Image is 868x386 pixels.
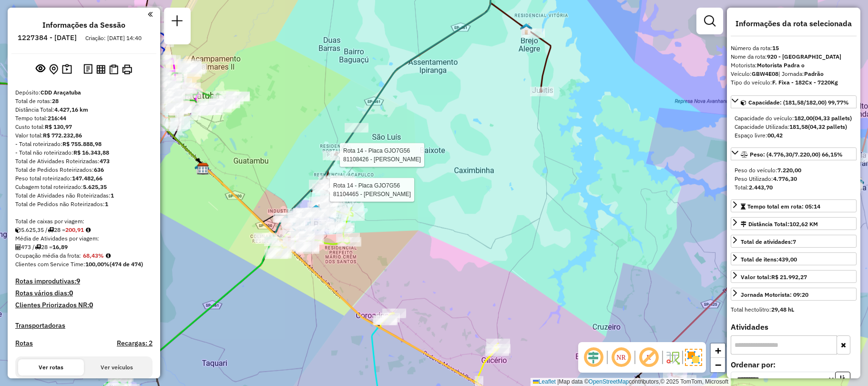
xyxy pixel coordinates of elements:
img: Fluxo de ruas [665,350,680,365]
strong: 1 [111,192,114,199]
strong: 216:44 [48,115,66,122]
a: Leaflet [533,378,556,385]
div: Custo total: [15,123,153,131]
div: Capacidade do veículo: [735,114,853,123]
div: Total de caixas por viagem: [15,217,153,226]
a: Tempo total em rota: 05:14 [731,199,857,212]
button: Logs desbloquear sessão [82,62,94,77]
span: Ocultar NR [610,346,633,369]
strong: (04,32 pallets) [808,123,847,130]
h6: 1227384 - [DATE] [18,33,77,42]
div: Criação: [DATE] 14:40 [82,34,145,42]
div: Valor total: [15,131,153,140]
strong: 439,00 [778,256,797,263]
div: Peso Utilizado: [735,175,853,183]
span: Tempo total em rota: 05:14 [747,203,820,210]
strong: 100,00% [85,261,110,268]
div: Total de Pedidos não Roteirizados: [15,200,153,209]
i: Meta Caixas/viagem: 220,40 Diferença: -19,49 [86,227,91,233]
strong: 182,00 [794,115,813,122]
strong: CDD Araçatuba [41,89,81,96]
strong: R$ 755.888,98 [62,140,102,147]
button: Centralizar mapa no depósito ou ponto de apoio [47,62,60,77]
a: Clique aqui para minimizar o painel [148,9,153,20]
button: Ver rotas [18,359,84,376]
a: Zoom out [711,358,725,372]
div: Map data © contributors,© 2025 TomTom, Microsoft [531,378,731,386]
strong: R$ 130,97 [45,123,72,130]
div: Nome da rota: [731,52,857,61]
img: Exibir/Ocultar setores [685,349,702,366]
a: Capacidade: (181,58/182,00) 99,77% [731,95,857,108]
div: Cubagem total roteirizado: [15,183,153,191]
strong: 16,89 [52,243,68,250]
div: Total de Pedidos Roteirizados: [15,166,153,174]
button: Painel de Sugestão [60,62,74,77]
button: Imprimir Rotas [120,63,134,76]
span: − [715,359,721,371]
h4: Atividades [731,323,857,332]
img: 625 UDC Light Campus Universitário [194,162,207,175]
h4: Rotas improdutivas: [15,277,153,285]
span: | [557,378,559,385]
em: Média calculada utilizando a maior ocupação (%Peso ou %Cubagem) de cada rota da sessão. Rotas cro... [106,253,111,259]
strong: 2.443,70 [749,184,773,191]
h4: Rotas vários dias: [15,289,153,297]
div: Tipo do veículo: [731,78,857,87]
div: Valor total: [741,273,807,282]
strong: 5.625,35 [83,183,107,190]
span: Exibir rótulo [637,346,660,369]
strong: GBW4E08 [752,70,778,77]
span: Total de atividades: [741,238,796,245]
strong: R$ 772.232,86 [43,132,82,139]
a: Total de itens:439,00 [731,252,857,265]
strong: 200,91 [65,226,84,233]
img: BARBOSA [852,177,864,189]
span: Ocupação média da frota: [15,252,81,259]
div: Peso total roteirizado: [15,174,153,183]
div: Jornada Motorista: 09:20 [741,291,808,299]
div: Média de Atividades por viagem: [15,234,153,243]
strong: 636 [94,166,104,173]
div: Número da rota: [731,44,857,52]
div: Capacidade: (181,58/182,00) 99,77% [731,110,857,144]
span: Capacidade: (181,58/182,00) 99,77% [748,99,849,106]
div: Total: [735,183,853,192]
div: Veículo: [731,70,857,78]
a: Valor total:R$ 21.992,27 [731,270,857,283]
div: Total de itens: [741,255,797,264]
strong: 28 [52,97,59,104]
strong: R$ 16.343,88 [73,149,109,156]
strong: 7.220,00 [777,167,801,174]
a: Zoom in [711,344,725,358]
label: Ordenar por: [731,359,857,370]
div: Total de Atividades Roteirizadas: [15,157,153,166]
img: BIRIGUI [310,204,322,217]
span: Ocultar deslocamento [582,346,605,369]
span: 102,62 KM [789,220,818,228]
i: Cubagem total roteirizado [15,227,21,233]
div: Total hectolitro: [731,305,857,314]
a: Jornada Motorista: 09:20 [731,288,857,301]
strong: F. Fixa - 182Cx - 7220Kg [772,79,838,86]
strong: Motorista Padra o [757,62,805,69]
div: - Total roteirizado: [15,140,153,148]
strong: 68,43% [83,252,104,259]
a: Nova sessão e pesquisa [168,11,187,33]
div: Depósito: [15,88,153,97]
span: Clientes com Service Time: [15,261,85,268]
i: Total de rotas [48,227,54,233]
div: - Total não roteirizado: [15,148,153,157]
strong: (474 de 474) [110,261,143,268]
strong: 7 [793,238,796,245]
div: Tempo total: [15,114,153,123]
strong: 0 [89,301,93,309]
i: Total de Atividades [15,244,21,250]
div: Total de Atividades não Roteirizadas: [15,191,153,200]
strong: 473 [100,157,110,165]
div: Motorista: [731,61,857,70]
strong: (04,33 pallets) [813,115,852,122]
a: Rotas [15,339,33,347]
div: Capacidade Utilizada: [735,123,853,131]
